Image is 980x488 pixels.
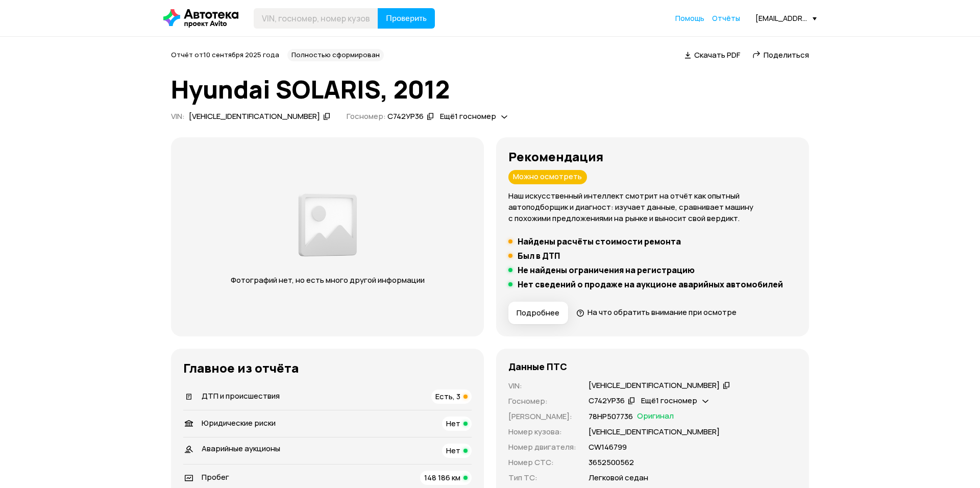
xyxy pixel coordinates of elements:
[508,457,576,468] p: Номер СТС :
[764,50,809,60] span: Поделиться
[518,236,681,247] h5: Найдены расчёты стоимости ремонта
[202,391,280,401] span: ДТП и происшествия
[202,443,280,454] span: Аварийные аукционы
[587,307,737,318] span: На что обратить внимание при осмотре
[386,14,427,22] span: Проверить
[694,50,740,60] span: Скачать PDF
[641,395,697,406] span: Ещё 1 госномер
[202,472,229,482] span: Пробег
[446,418,460,429] span: Нет
[508,150,797,164] h3: Рекомендация
[508,380,576,392] p: VIN :
[508,190,797,224] p: Наш искусственный интеллект смотрит на отчёт как опытный автоподборщик и диагност: изучает данные...
[446,445,460,456] span: Нет
[508,411,576,422] p: [PERSON_NAME] :
[508,361,567,372] h4: Данные ПТС
[387,111,424,122] div: С742УР36
[347,111,386,121] span: Госномер:
[518,279,783,289] h5: Нет сведений о продаже на аукционе аварийных автомобилей
[589,396,625,406] div: С742УР36
[752,50,809,60] a: Поделиться
[171,111,185,121] span: VIN :
[589,426,720,437] p: [VEHICLE_IDENTIFICATION_NUMBER]
[183,361,472,375] h3: Главное из отчёта
[589,472,648,483] p: Легковой седан
[637,411,674,422] span: Оригинал
[589,380,720,391] div: [VEHICLE_IDENTIFICATION_NUMBER]
[576,307,737,318] a: На что обратить внимание при осмотре
[202,418,276,428] span: Юридические риски
[712,13,740,23] span: Отчёты
[517,308,559,318] span: Подробнее
[171,76,809,103] h1: Hyundai SOLARIS, 2012
[378,8,435,29] button: Проверить
[684,50,740,60] a: Скачать PDF
[220,275,434,286] p: Фотографий нет, но есть много другой информации
[440,111,496,121] span: Ещё 1 госномер
[675,13,704,23] span: Помощь
[508,442,576,453] p: Номер двигателя :
[424,472,460,483] span: 148 186 км
[508,472,576,483] p: Тип ТС :
[589,411,633,422] p: 78НР507736
[518,265,695,275] h5: Не найдены ограничения на регистрацию
[508,396,576,407] p: Госномер :
[518,251,560,261] h5: Был в ДТП
[189,111,320,122] div: [VEHICLE_IDENTIFICATION_NUMBER]
[712,13,740,23] a: Отчёты
[508,302,568,324] button: Подробнее
[508,426,576,437] p: Номер кузова :
[589,442,627,453] p: СW146799
[675,13,704,23] a: Помощь
[589,457,634,468] p: 3652500562
[287,49,384,61] div: Полностью сформирован
[254,8,378,29] input: VIN, госномер, номер кузова
[296,188,360,262] img: d89e54fb62fcf1f0.png
[171,50,279,59] span: Отчёт от 10 сентября 2025 года
[508,170,587,184] div: Можно осмотреть
[435,391,460,402] span: Есть, 3
[755,13,817,23] div: [EMAIL_ADDRESS][DOMAIN_NAME]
